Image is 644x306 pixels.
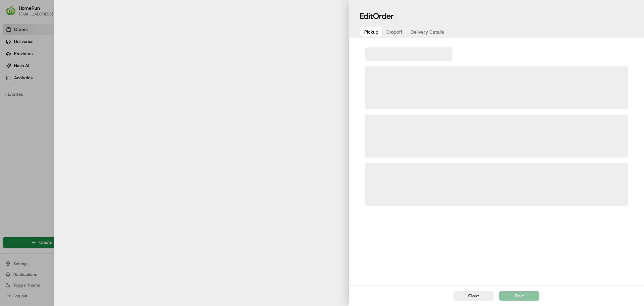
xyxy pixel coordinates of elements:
[453,291,494,301] button: Close
[360,11,394,21] h1: Edit
[386,29,402,35] span: Dropoff
[364,29,378,35] span: Pickup
[373,11,394,21] span: Order
[411,29,444,35] span: Delivery Details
